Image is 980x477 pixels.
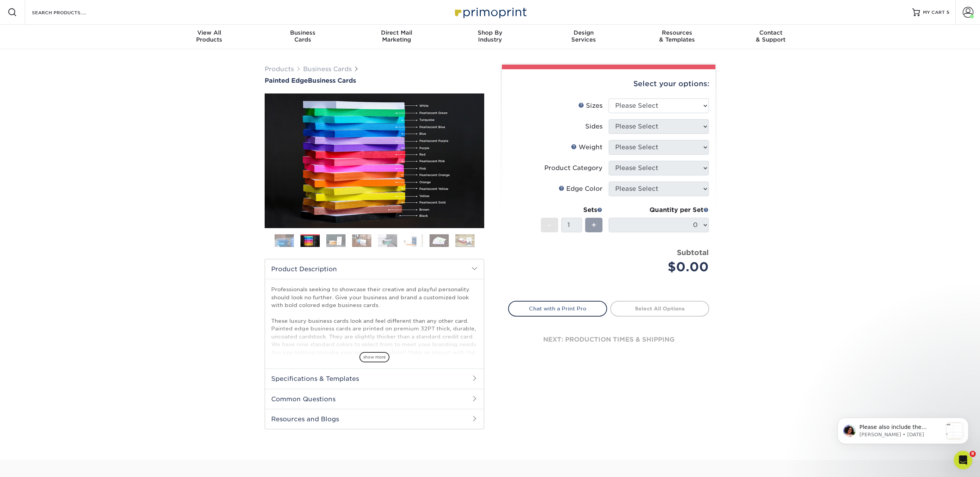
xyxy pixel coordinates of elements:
h1: Business Cards [265,77,484,84]
img: Business Cards 05 [378,234,397,247]
div: Edge Color [559,184,602,193]
iframe: Intercom notifications message [826,402,980,456]
span: Design [537,29,630,36]
a: Business Cards [303,65,352,73]
img: Business Cards 02 [300,235,320,247]
span: View All [163,29,256,36]
a: Chat with a Print Pro [508,301,607,316]
div: & Templates [630,29,724,43]
div: Services [537,29,630,43]
h2: Common Questions [265,389,484,409]
img: Business Cards 08 [455,234,475,247]
span: Shop By [443,29,537,36]
div: Industry [443,29,537,43]
strong: Subtotal [677,248,709,257]
iframe: Intercom live chat [954,451,972,469]
div: Sides [585,122,602,131]
a: Shop ByIndustry [443,25,537,49]
p: Professionals seeking to showcase their creative and playful personality should look no further. ... [271,285,478,434]
div: Weight [571,143,602,152]
span: 5 [946,10,949,15]
input: SEARCH PRODUCTS..... [31,8,106,17]
img: Business Cards 04 [352,234,371,247]
div: Quantity per Set [609,205,709,215]
a: Direct MailMarketing [350,25,443,49]
span: show more [359,352,389,362]
span: Business [256,29,350,36]
div: Cards [256,29,350,43]
img: Primoprint [451,4,529,20]
h2: Resources and Blogs [265,409,484,429]
span: - [548,219,551,231]
div: next: production times & shipping [508,317,709,363]
img: Business Cards 01 [275,231,294,250]
a: Painted EdgeBusiness Cards [265,77,484,84]
img: Painted Edge 02 [265,93,484,228]
span: + [591,219,596,231]
div: Sizes [578,101,602,110]
span: Direct Mail [350,29,443,36]
a: Contact& Support [724,25,817,49]
h2: Product Description [265,259,484,279]
div: $0.00 [614,258,709,276]
img: Business Cards 06 [404,234,423,247]
a: DesignServices [537,25,630,49]
div: & Support [724,29,817,43]
h2: Specifications & Templates [265,369,484,389]
a: Products [265,65,294,73]
div: Marketing [350,29,443,43]
span: Resources [630,29,724,36]
div: Product Category [544,163,602,173]
span: Contact [724,29,817,36]
img: Business Cards 07 [430,234,449,247]
span: Painted Edge [265,77,308,84]
a: View AllProducts [163,25,256,49]
div: Products [163,29,256,43]
a: Select All Options [610,301,709,316]
span: MY CART [923,9,945,16]
a: BusinessCards [256,25,350,49]
div: Select your options: [508,69,709,98]
img: Business Cards 03 [326,234,346,247]
span: 8 [970,451,976,457]
div: Sets [541,205,602,215]
a: Resources& Templates [630,25,724,49]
